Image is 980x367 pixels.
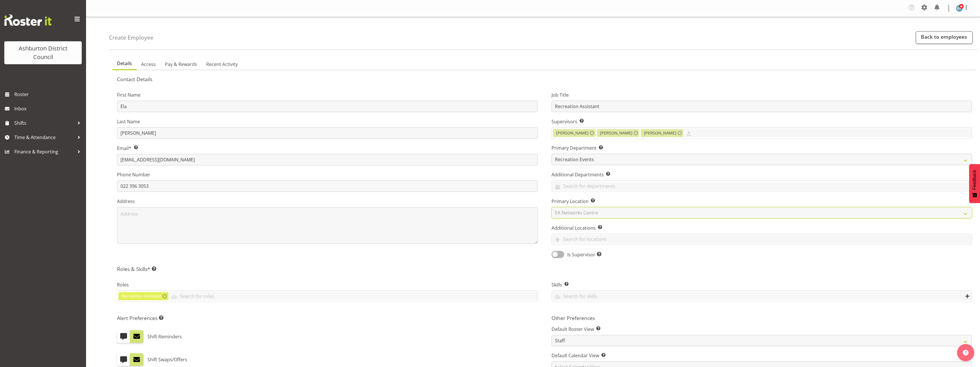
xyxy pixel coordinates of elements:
label: Shift Swaps/Offers [147,353,187,366]
input: First Name [117,101,538,112]
input: Job Title [552,101,972,112]
label: Primary Department [552,145,972,151]
label: Additional Departments [552,171,972,178]
input: Search for skills [552,292,972,300]
h4: Create Employee [109,34,153,41]
input: Last Name [117,127,538,139]
label: Shift Reminders [147,330,182,343]
label: Job Title [552,91,972,98]
label: Phone Number [117,171,538,178]
span: Pay & Rewards [165,61,197,68]
img: ellen-nicol5656.jpg [956,5,963,12]
h5: Alert Preferences [117,315,538,321]
span: [PERSON_NAME] [600,130,632,136]
input: Phone Number [117,180,538,192]
h5: Contact Details [117,76,972,82]
span: Inbox [14,104,83,113]
span: Is Supervisor [564,251,601,258]
label: Default Calendar View [552,352,972,359]
input: Search for locations [552,235,972,244]
span: Roster [14,90,83,99]
label: Roles [117,281,538,288]
label: Additional Locations [552,225,972,231]
h5: Roles & Skills* [117,266,972,272]
h5: Other Preferences [552,315,972,321]
label: Skills [552,281,972,288]
span: Finance & Reporting [14,147,75,156]
span: Shifts [14,119,75,127]
label: Primary Location [552,198,972,205]
label: Default Roster View [552,326,972,333]
input: Email Address [117,154,538,165]
span: Details [117,60,132,67]
span: Recent Activity [206,61,238,68]
img: Rosterit website logo [4,14,52,26]
span: Access [141,61,156,68]
span: [PERSON_NAME] [644,130,676,136]
span: Feedback [972,170,977,190]
label: Last Name [117,118,538,125]
button: Feedback - Show survey [969,164,980,203]
label: Email* [117,145,538,152]
label: Address [117,198,538,205]
input: Search for departments [552,182,972,191]
span: Recreation Assistant [122,293,161,299]
img: help-xxl-2.png [963,350,969,356]
input: Search for roles [168,292,537,300]
span: Time & Attendance [14,133,75,142]
div: Ashburton District Council [10,44,76,61]
label: Supervisors [552,118,972,125]
a: Back to employees [916,31,973,44]
span: [PERSON_NAME] [556,130,589,136]
label: First Name [117,91,538,98]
